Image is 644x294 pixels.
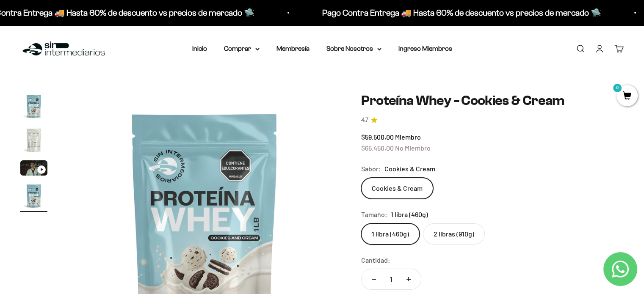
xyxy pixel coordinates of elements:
[224,43,260,54] summary: Comprar
[612,83,622,93] mark: 0
[361,133,394,141] span: $59.500,00
[361,209,387,220] legend: Tamaño:
[20,93,47,122] button: Ir al artículo 1
[20,182,47,212] button: Ir al artículo 4
[320,6,599,19] p: Pago Contra Entrega 🚚 Hasta 60% de descuento vs precios de mercado 🛸
[361,93,624,109] h1: Proteína Whey - Cookies & Cream
[20,160,47,178] button: Ir al artículo 3
[20,93,47,120] img: Proteína Whey - Cookies & Cream
[395,133,421,141] span: Miembro
[391,209,428,220] span: 1 libra (460g)
[616,92,638,101] a: 0
[395,144,431,152] span: No Miembro
[361,255,390,266] label: Cantidad:
[361,163,381,174] legend: Sabor:
[396,269,421,289] button: Aumentar cantidad
[362,269,386,289] button: Reducir cantidad
[326,43,381,54] summary: Sobre Nosotros
[20,126,47,154] img: Proteína Whey - Cookies & Cream
[192,45,207,52] a: Inicio
[20,126,47,156] button: Ir al artículo 2
[361,115,624,125] a: 4.74.7 de 5.0 estrellas
[361,144,394,152] span: $65.450,00
[20,182,47,209] img: Proteína Whey - Cookies & Cream
[361,115,368,125] span: 4.7
[398,45,452,52] a: Ingreso Miembros
[384,163,435,174] span: Cookies & Cream
[276,45,310,52] a: Membresía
